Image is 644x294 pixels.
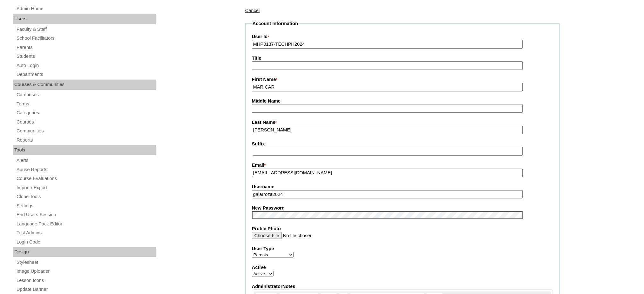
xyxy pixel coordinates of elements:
div: Users [13,14,156,24]
div: Courses & Communities [13,80,156,90]
a: Communities [16,127,156,135]
a: End Users Session [16,211,156,219]
a: Login Code [16,238,156,246]
label: Last Name [252,119,553,126]
a: Stylesheet [16,258,156,266]
label: Middle Name [252,98,553,104]
a: Reports [16,136,156,144]
a: Course Evaluations [16,175,156,183]
label: User Id [252,33,553,40]
a: Terms [16,100,156,108]
label: New Password [252,205,553,211]
a: Faculty & Staff [16,25,156,33]
a: Update Banner [16,285,156,293]
a: Categories [16,109,156,117]
a: Admin Home [16,5,156,13]
a: Auto Login [16,62,156,70]
div: Design [13,247,156,257]
a: Settings [16,202,156,210]
label: Username [252,184,553,190]
a: Departments [16,70,156,78]
a: Courses [16,118,156,126]
a: Test Admins [16,229,156,237]
a: Abuse Reports [16,166,156,174]
a: School Facilitators [16,34,156,42]
a: Language Pack Editor [16,220,156,228]
a: Cancel [245,8,260,13]
a: Campuses [16,91,156,99]
label: Suffix [252,141,553,147]
a: Alerts [16,157,156,164]
label: Title [252,55,553,62]
label: User Type [252,245,553,252]
label: AdministratorNotes [252,283,553,290]
legend: Account Information [252,20,299,27]
a: Lesson Icons [16,277,156,284]
a: Image Uploader [16,267,156,275]
label: First Name [252,76,553,83]
label: Email [252,162,553,169]
label: Active [252,264,553,271]
a: Parents [16,43,156,51]
a: Import / Export [16,184,156,192]
label: Profile Photo [252,225,553,232]
a: Students [16,52,156,60]
a: Clone Tools [16,193,156,201]
div: Tools [13,145,156,155]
